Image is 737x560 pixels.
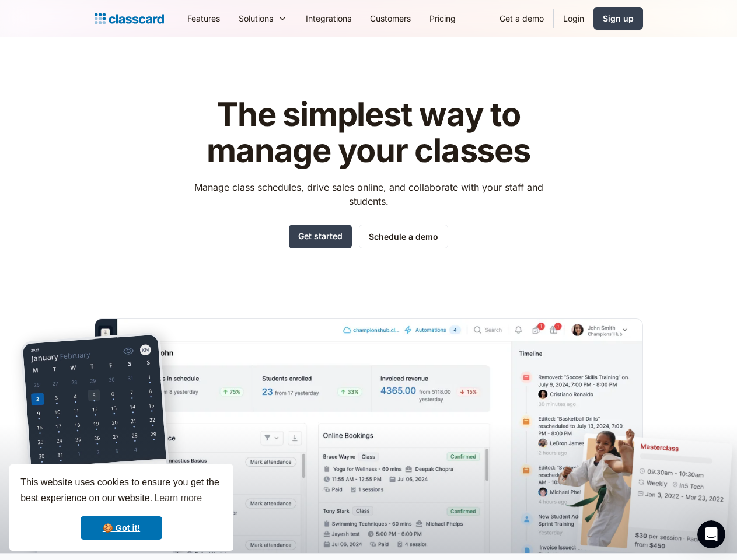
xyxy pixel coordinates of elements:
a: Get started [289,225,352,249]
a: Get a demo [490,5,553,32]
a: Customers [361,5,420,32]
a: dismiss cookie message [81,516,162,540]
div: Solutions [239,12,273,24]
a: learn more about cookies [152,489,204,507]
a: Integrations [296,5,361,32]
a: Features [178,5,229,32]
div: Solutions [229,5,296,32]
a: Schedule a demo [359,225,448,249]
p: Manage class schedules, drive sales online, and collaborate with your staff and students. [183,180,554,208]
a: Logo [95,10,164,27]
a: Sign up [593,7,643,30]
a: Login [554,5,593,32]
h1: The simplest way to manage your classes [183,97,554,169]
div: cookieconsent [9,464,233,551]
div: Sign up [603,12,634,24]
iframe: Intercom live chat [697,520,725,548]
span: This website uses cookies to ensure you get the best experience on our website. [20,475,222,507]
a: Pricing [420,5,465,32]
